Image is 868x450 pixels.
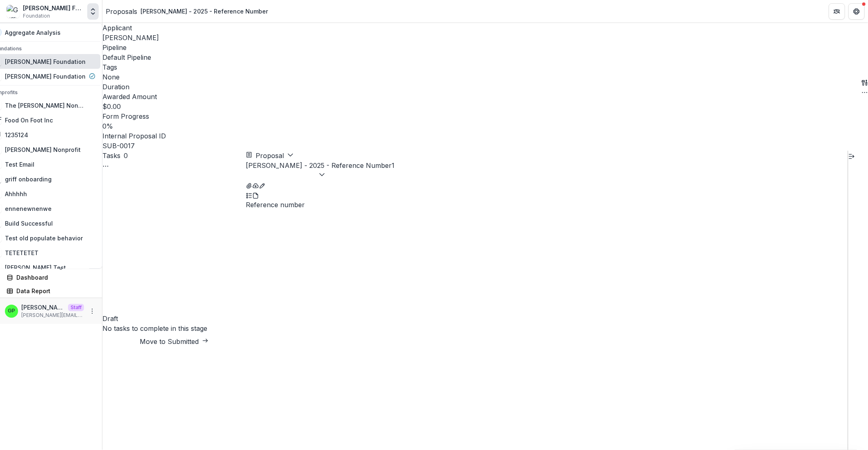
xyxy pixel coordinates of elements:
button: More [87,306,97,316]
p: Pipeline [102,43,166,52]
h5: No tasks to complete in this stage [102,323,246,333]
h3: Tasks [102,151,120,161]
a: Data Report [3,284,99,298]
button: Move to Submitted [102,337,246,346]
p: Staff [68,304,84,311]
p: [PERSON_NAME] [21,303,65,312]
button: Edit as form [259,180,265,190]
button: Partners [829,3,845,20]
p: Awarded Amount [102,92,166,102]
p: Reference number [246,200,848,210]
p: Default Pipeline [102,52,151,62]
button: Get Help [848,3,865,20]
span: Foundation [23,12,50,20]
div: [PERSON_NAME] - 2025 - Reference Number [141,7,268,16]
p: Form Progress [102,111,166,121]
span: 0 [124,152,128,160]
img: Griffin Foundation [7,5,20,18]
span: [PERSON_NAME] - 2025 - Reference Number [246,161,392,170]
p: Applicant [102,23,166,33]
button: Open entity switcher [87,3,99,20]
button: View Attached Files [246,180,252,190]
span: 1 [392,161,394,170]
p: Internal Proposal ID [102,131,166,141]
button: [PERSON_NAME] - 2025 - Reference Number1 [246,161,394,180]
nav: breadcrumb [106,5,271,17]
div: [PERSON_NAME] Foundation [23,4,84,12]
p: $0.00 [102,102,121,111]
p: 0 % [102,121,113,131]
a: Proposals [106,7,137,16]
div: Data Report [16,287,92,295]
p: Tags [102,62,166,72]
p: None [102,72,120,82]
button: PDF view [252,190,259,200]
button: Proposal [246,151,294,161]
a: [PERSON_NAME] [102,34,159,42]
button: Toggle View Cancelled Tasks [102,161,109,170]
p: SUB-0017 [102,141,135,151]
button: Plaintext view [246,190,252,200]
p: [PERSON_NAME][EMAIL_ADDRESS][DOMAIN_NAME] [21,312,84,319]
h4: Draft [102,314,246,323]
div: Dashboard [16,273,92,282]
div: Griffin Perry [8,308,15,314]
button: Expand right [848,151,855,161]
span: Proposal [256,152,284,160]
p: Duration [102,82,166,92]
a: Dashboard [3,271,99,284]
